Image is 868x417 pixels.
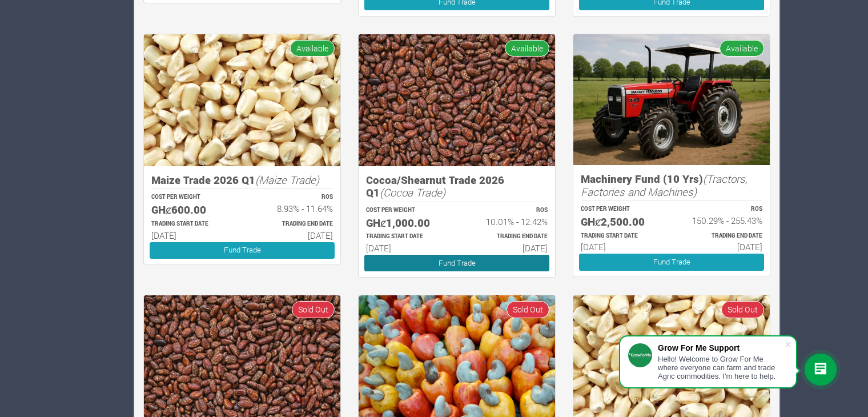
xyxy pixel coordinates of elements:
i: (Cocoa Trade) [380,185,445,199]
a: Fund Trade [579,254,764,270]
h6: [DATE] [366,243,447,253]
span: Sold Out [292,301,335,318]
h6: 150.29% - 255.43% [682,215,762,226]
p: Estimated Trading End Date [682,232,762,240]
i: (Maize Trade) [255,173,319,187]
p: Estimated Trading End Date [252,220,333,228]
p: Estimated Trading Start Date [581,232,661,240]
p: ROS [467,206,548,215]
h6: [DATE] [252,230,333,240]
div: Grow For Me Support [658,343,785,352]
p: COST PER WEIGHT [366,206,447,215]
p: Estimated Trading Start Date [366,232,447,241]
i: (Tractors, Factories and Machines) [581,171,748,199]
span: Available [290,40,335,57]
h6: [DATE] [682,242,762,252]
p: ROS [682,205,762,214]
img: growforme image [573,34,770,165]
p: COST PER WEIGHT [151,193,232,202]
h6: 10.01% - 12.42% [467,216,548,227]
h6: [DATE] [467,243,548,253]
img: growforme image [359,34,555,166]
a: Fund Trade [150,242,335,259]
h6: [DATE] [581,242,661,252]
p: COST PER WEIGHT [581,205,661,214]
div: Hello! Welcome to Grow For Me where everyone can farm and trade Agric commodities. I'm here to help. [658,355,785,380]
h6: [DATE] [151,230,232,240]
h5: Cocoa/Shearnut Trade 2026 Q1 [366,174,548,199]
img: growforme image [144,34,340,166]
span: Available [720,40,764,57]
span: Sold Out [721,301,764,318]
h5: GHȼ600.00 [151,203,232,216]
p: Estimated Trading Start Date [151,220,232,228]
span: Sold Out [507,301,549,318]
h5: GHȼ1,000.00 [366,216,447,230]
p: Estimated Trading End Date [467,232,548,241]
h5: Machinery Fund (10 Yrs) [581,173,762,198]
h6: 8.93% - 11.64% [252,203,333,214]
span: Available [505,40,549,57]
p: ROS [252,193,333,202]
h5: GHȼ2,500.00 [581,215,661,228]
a: Fund Trade [364,255,549,271]
h5: Maize Trade 2026 Q1 [151,174,333,187]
